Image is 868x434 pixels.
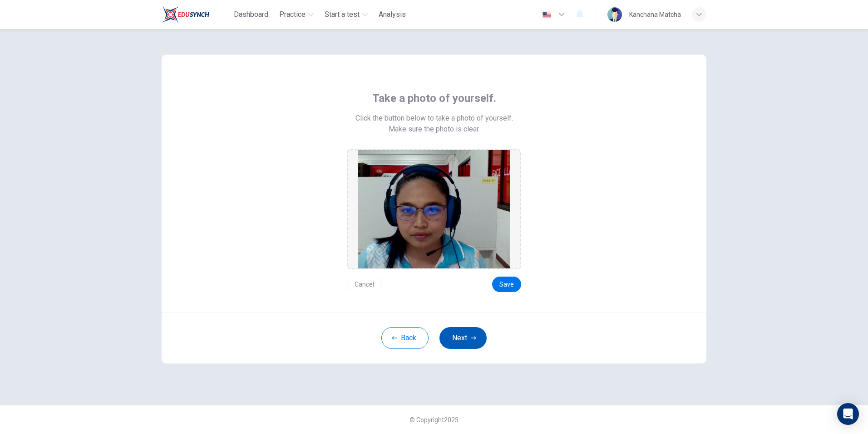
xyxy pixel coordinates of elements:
button: Practice [276,6,317,23]
button: Cancel [347,277,382,292]
a: Train Test logo [162,5,230,24]
div: Open Intercom Messenger [837,403,859,425]
span: Click the button below to take a photo of yourself. [355,113,513,124]
span: Practice [279,9,306,20]
img: preview screemshot [358,150,510,268]
div: Kanchana Matcha [629,9,681,20]
span: Make sure the photo is clear. [389,124,480,135]
button: Save [492,277,521,292]
img: Profile picture [607,7,622,22]
button: Start a test [321,6,371,23]
button: Analysis [375,6,409,23]
span: Take a photo of yourself. [372,91,496,106]
span: © Copyright 2025 [409,416,459,424]
button: Next [439,327,487,349]
button: Back [381,327,429,349]
img: Train Test logo [162,5,209,24]
span: Start a test [325,9,360,20]
button: Dashboard [230,6,272,23]
span: Analysis [379,9,406,20]
span: Dashboard [234,9,268,20]
img: en [541,11,552,18]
